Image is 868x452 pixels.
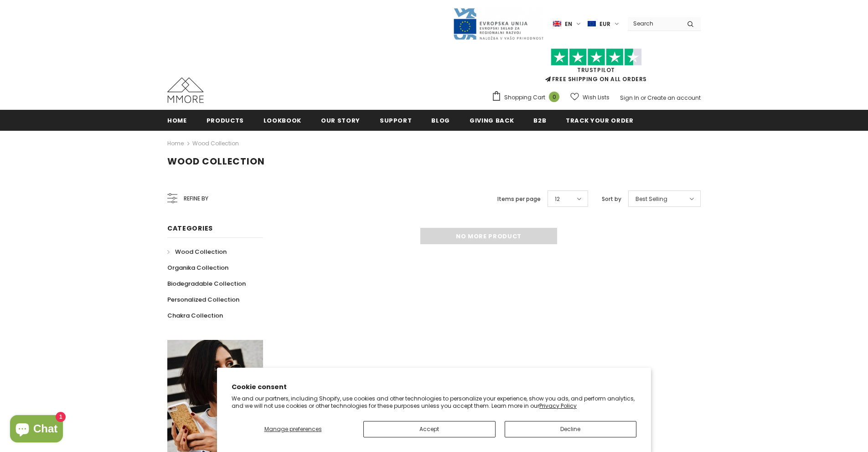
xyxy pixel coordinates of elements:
[207,116,244,125] span: Products
[566,110,633,130] a: Track your order
[263,110,301,130] a: Lookbook
[602,195,621,204] label: Sort by
[264,425,322,433] span: Manage preferences
[167,260,228,276] a: Organika Collection
[167,155,265,168] span: Wood Collection
[380,116,412,125] span: support
[539,402,577,410] a: Privacy Policy
[570,89,610,105] a: Wish Lists
[577,66,615,74] a: Trustpilot
[232,395,636,409] p: We and our partners, including Shopify, use cookies and other technologies to personalize your ex...
[207,110,244,130] a: Products
[167,244,227,260] a: Wood Collection
[232,421,354,437] button: Manage preferences
[533,110,546,130] a: B2B
[635,195,667,204] span: Best Selling
[431,110,450,130] a: Blog
[167,138,184,149] a: Home
[620,94,639,102] a: Sign In
[167,276,246,292] a: Biodegradable Collection
[321,110,360,130] a: Our Story
[167,116,187,125] span: Home
[555,195,560,204] span: 12
[453,20,544,27] a: Javni Razpis
[232,382,636,392] h2: Cookie consent
[551,48,642,66] img: Trust Pilot Stars
[566,116,633,125] span: Track your order
[167,224,213,233] span: Categories
[184,194,208,204] span: Refine by
[647,94,701,102] a: Create an account
[167,279,246,288] span: Biodegradable Collection
[470,116,514,125] span: Giving back
[505,421,637,437] button: Decline
[453,7,544,41] img: Javni Razpis
[431,116,450,125] span: Blog
[175,247,227,256] span: Wood Collection
[491,91,564,104] a: Shopping Cart 0
[167,295,239,304] span: Personalized Collection
[167,110,187,130] a: Home
[363,421,496,437] button: Accept
[553,20,561,28] img: i-lang-1.png
[380,110,412,130] a: support
[321,116,360,125] span: Our Story
[628,17,680,30] input: Search Site
[167,77,204,103] img: MMORE Cases
[599,20,610,29] span: EUR
[533,116,546,125] span: B2B
[583,93,610,102] span: Wish Lists
[167,308,223,324] a: Chakra Collection
[167,292,239,308] a: Personalized Collection
[7,415,66,445] inbox-online-store-chat: Shopify online store chat
[565,20,572,29] span: en
[491,52,701,83] span: FREE SHIPPING ON ALL ORDERS
[549,92,559,102] span: 0
[504,93,545,102] span: Shopping Cart
[470,110,514,130] a: Giving back
[263,116,301,125] span: Lookbook
[192,139,239,147] a: Wood Collection
[167,311,223,320] span: Chakra Collection
[497,195,541,204] label: Items per page
[167,263,228,272] span: Organika Collection
[641,94,646,102] span: or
